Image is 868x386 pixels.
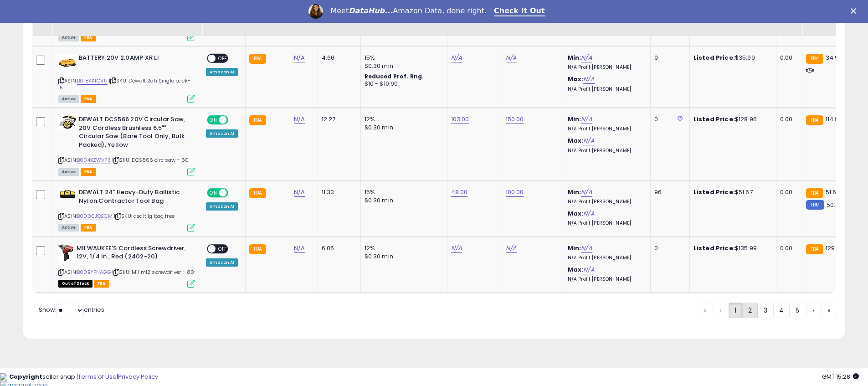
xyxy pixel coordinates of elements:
span: FBA [81,34,96,41]
div: $35.99 [693,54,769,62]
span: All listings currently available for purchase on Amazon [58,224,79,232]
a: N/A [583,209,594,218]
div: 4.66 [322,54,354,62]
a: 4 [773,303,790,318]
b: Listed Price: [693,188,735,196]
small: FBA [249,115,266,125]
div: 96 [654,188,683,196]
div: 0.00 [780,244,795,252]
p: N/A Profit [PERSON_NAME] [568,86,643,93]
div: $0.30 min [365,62,440,70]
a: 100.00 [506,188,524,197]
b: Max: [568,75,584,83]
b: Listed Price: [693,244,735,252]
a: N/A [583,136,594,145]
a: N/A [583,75,594,84]
small: FBA [806,115,823,125]
span: FBA [81,168,96,176]
span: All listings currently available for purchase on Amazon [58,95,79,103]
p: N/A Profit [PERSON_NAME] [568,199,643,205]
div: ASIN: [58,115,195,175]
a: 3 [758,303,773,318]
a: N/A [581,244,592,253]
div: $0.30 min [365,196,440,205]
small: FBA [806,244,823,254]
p: N/A Profit [PERSON_NAME] [568,255,643,261]
b: Listed Price: [693,115,735,124]
b: Max: [568,136,584,145]
span: 129.99 [826,244,844,252]
a: 2 [742,303,758,318]
b: Reduced Prof. Rng. [365,72,424,80]
div: 15% [365,54,440,62]
span: OFF [227,189,241,197]
div: $51.67 [693,188,769,196]
div: 12.27 [322,115,354,124]
a: B00BYFNAGG [77,268,111,276]
div: 11.33 [322,188,354,196]
b: Min: [568,115,581,124]
b: BATTERY 20V 2.0AMP XR LI [79,54,190,65]
span: 114.99 [826,115,842,124]
div: Amazon AI [206,258,238,267]
a: N/A [581,53,592,62]
a: N/A [294,188,305,197]
div: 0 [654,244,683,252]
img: Profile image for Georgie [308,4,323,19]
a: N/A [506,244,517,253]
p: N/A Profit [PERSON_NAME] [568,276,643,283]
a: N/A [581,188,592,197]
span: | SKU: Mil m12 screwdriver - 80 [112,268,194,276]
a: 48.00 [451,188,468,197]
b: MILWAUKEE'S Cordless Screwdriver, 12V, 1/4 In., Red (2402-20) [77,244,187,263]
div: 0 [654,115,683,124]
b: DEWALT 24" Heavy-Duty Ballistic Nylon Contractor Tool Bag [79,188,190,207]
a: 5 [790,303,805,318]
div: 0.00 [780,54,795,62]
div: Meet Amazon Data, done right. [330,6,487,15]
div: 12% [365,244,440,252]
span: All listings currently available for purchase on Amazon [58,34,79,41]
a: N/A [451,53,462,62]
span: OFF [216,55,230,62]
small: FBA [806,188,823,198]
a: Check It Out [494,6,545,16]
span: 34.99 [826,53,842,62]
span: | SKU: Dewalt 2ah Single pack-15 [58,77,190,91]
b: Listed Price: [693,53,735,62]
div: 0.00 [780,188,795,196]
div: 15% [365,188,440,196]
div: $128.96 [693,115,769,124]
p: N/A Profit [PERSON_NAME] [568,126,643,132]
div: $0.30 min [365,252,440,261]
div: 0.00 [780,115,795,124]
span: FBA [94,280,109,288]
div: Amazon AI [206,202,238,211]
div: ASIN: [58,244,195,287]
span: › [812,306,814,315]
span: Show: entries [39,305,104,314]
small: FBA [249,244,266,254]
a: N/A [294,115,305,124]
img: 41i6zkvLEaL._SL40_.jpg [58,54,77,72]
a: N/A [583,265,594,274]
img: 51ZIiJ252eL._SL40_.jpg [58,115,77,129]
div: Amazon AI [206,129,238,138]
span: FBA [81,95,96,103]
div: $0.30 min [365,124,440,132]
span: FBA [81,224,96,232]
span: OFF [227,116,241,124]
a: N/A [294,244,305,253]
span: | SKU: dealt lg bag free [114,212,175,220]
small: FBA [806,54,823,64]
div: ASIN: [58,54,195,102]
b: Min: [568,244,581,252]
b: DEWALT DCS566 20V Circular Saw, 20V Cordless Brushless 6.5"" Circular Saw (Bare Tool Only, Bulk P... [79,115,190,151]
span: » [827,306,830,315]
i: DataHub... [349,6,393,15]
b: Min: [568,188,581,196]
p: N/A Profit [PERSON_NAME] [568,64,643,71]
a: 103.00 [451,115,469,124]
a: 1 [729,303,742,318]
div: 12% [365,115,440,124]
